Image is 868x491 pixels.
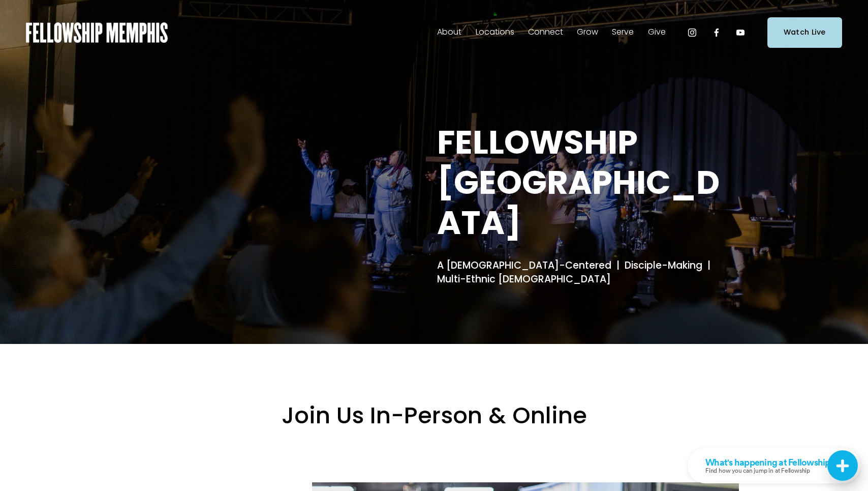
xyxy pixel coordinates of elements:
span: Locations [476,25,514,40]
img: Fellowship Memphis [26,22,168,43]
a: folder dropdown [612,24,634,41]
span: Grow [577,25,598,40]
a: folder dropdown [437,24,461,41]
a: folder dropdown [648,24,666,41]
span: Give [648,25,666,40]
strong: FELLOWSHIP [GEOGRAPHIC_DATA] [437,120,720,245]
a: Facebook [711,27,722,38]
a: Watch Live [767,17,842,47]
div: What's happening at Fellowship... [18,10,150,19]
span: About [437,25,461,40]
span: Serve [612,25,634,40]
a: Instagram [687,27,697,38]
p: Find how you can jump in at Fellowship [18,20,150,26]
h2: Join Us In-Person & Online [129,401,739,430]
a: folder dropdown [577,24,598,41]
h4: A [DEMOGRAPHIC_DATA]-Centered | Disciple-Making | Multi-Ethnic [DEMOGRAPHIC_DATA] [437,259,739,286]
a: folder dropdown [528,24,563,41]
a: YouTube [735,27,746,38]
a: folder dropdown [476,24,514,41]
span: Connect [528,25,563,40]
